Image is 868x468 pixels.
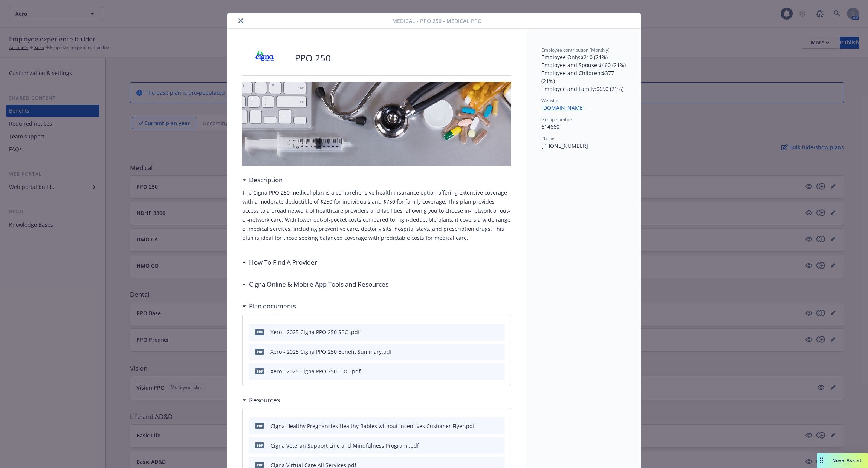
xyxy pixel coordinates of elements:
[249,395,280,405] h3: Resources
[495,348,502,356] button: preview file
[255,368,264,374] span: pdf
[483,442,489,450] button: download file
[242,188,511,242] p: The Cigna PPO 250 medical plan is a comprehensive health insurance option offering extensive cove...
[392,17,482,25] span: Medical - PPO 250 - Medical PPO
[255,442,264,448] span: pdf
[541,61,626,69] p: Employee and Spouse : $460 (21%)
[541,135,555,141] span: Phone
[483,328,489,336] button: download file
[541,104,591,111] a: [DOMAIN_NAME]
[495,422,502,430] button: preview file
[255,462,264,468] span: pdf
[242,47,287,69] img: CIGNA
[270,422,475,430] div: Cigna Healthy Pregnancies Healthy Babies without Incentives Customer Flyer.pdf
[817,453,868,468] button: Nova Assist
[255,329,264,335] span: pdf
[270,328,360,336] div: Xero - 2025 Cigna PPO 250 SBC .pdf
[249,301,296,311] h3: Plan documents
[541,47,610,53] span: Employee contribution (Monthly)
[242,301,296,311] div: Plan documents
[249,258,317,267] h3: How To Find A Provider
[255,423,264,428] span: pdf
[242,279,388,289] div: Cigna Online & Mobile App Tools and Resources
[495,442,502,450] button: preview file
[249,175,283,185] h3: Description
[541,97,558,104] span: Website
[255,349,264,354] span: pdf
[242,395,280,405] div: Resources
[249,279,388,289] h3: Cigna Online & Mobile App Tools and Resources
[541,53,626,61] p: Employee Only : $210 (21%)
[541,69,626,85] p: Employee and Children : $377 (21%)
[817,453,826,468] div: Drag to move
[541,142,626,150] p: [PHONE_NUMBER]
[495,367,502,375] button: preview file
[483,348,489,356] button: download file
[270,367,361,375] div: Xero - 2025 Cigna PPO 250 EOC .pdf
[483,367,489,375] button: download file
[270,442,419,450] div: Cigna Veteran Support Line and Mindfulness Program .pdf
[242,258,317,267] div: How To Find A Provider
[483,422,489,430] button: download file
[541,116,572,123] span: Group number
[541,85,626,93] p: Employee and Family : $650 (21%)
[832,457,862,463] span: Nova Assist
[242,175,283,185] div: Description
[541,123,626,130] p: 614660
[270,348,392,356] div: Xero - 2025 Cigna PPO 250 Benefit Summary.pdf
[295,52,331,64] p: PPO 250
[236,16,245,25] button: close
[242,82,511,166] img: banner
[495,328,502,336] button: preview file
